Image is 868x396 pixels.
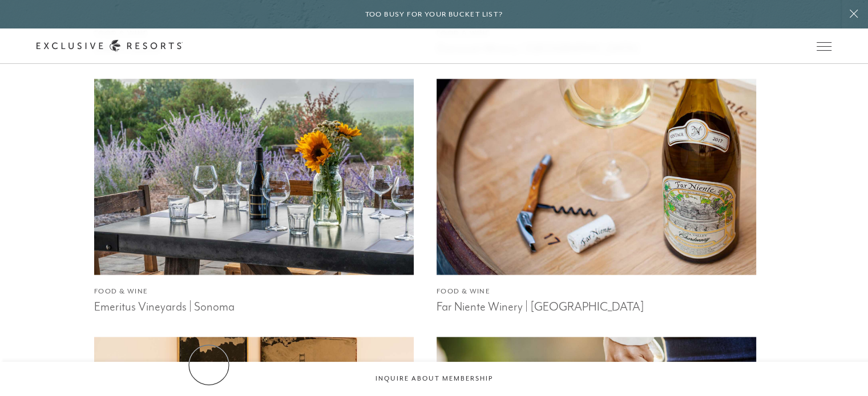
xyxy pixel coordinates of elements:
a: Food & WineFar Niente Winery | [GEOGRAPHIC_DATA] [437,79,756,314]
a: Food & WineEmeritus Vineyards | Sonoma [94,79,414,314]
h3: Emeritus Vineyards | Sonoma [94,297,414,314]
h6: Too busy for your bucket list? [365,9,503,20]
h4: Food & Wine [94,286,414,297]
h3: Far Niente Winery | [GEOGRAPHIC_DATA] [437,297,756,314]
article: Learn More About Emeritus Vineyards | Sonoma [94,79,414,314]
button: Open navigation [817,42,831,50]
h4: Food & Wine [437,286,756,297]
article: Learn More About Far Niente Winery | Napa Valley [437,79,756,314]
